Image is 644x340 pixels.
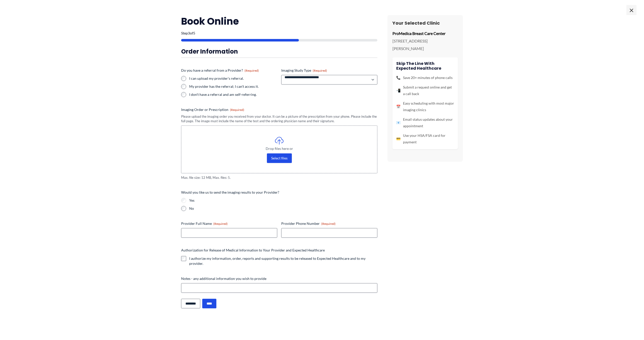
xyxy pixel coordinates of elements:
legend: Would you like us to send the imaging results to your Provider? [181,190,279,195]
span: 📧 [396,119,400,126]
span: × [626,5,636,15]
span: Max. file size: 12 MB, Max. files: 5. [181,175,377,180]
span: (Required) [230,108,244,112]
li: Easy scheduling with most major imaging clinics [396,100,454,113]
legend: Do you have a referral from a Provider? [181,68,259,73]
span: 📅 [396,103,400,110]
label: I can upload my provider's referral. [189,76,277,81]
li: Save 20+ minutes of phone calls [396,74,454,81]
span: Drop files here or [191,147,367,150]
legend: Authorization for Release of Medical Information to Your Provider and Expected Healthcare [181,248,325,253]
label: Yes [189,198,377,203]
label: No [189,206,377,211]
span: (Required) [313,69,327,72]
p: [STREET_ADDRESS][PERSON_NAME] [392,37,458,52]
label: I don't have a referral and am self-referring. [189,92,277,97]
span: (Required) [213,222,228,226]
h3: Your Selected Clinic [392,20,458,26]
label: I authorize my information, order, reports and supporting results to be released to Expected Heal... [189,256,377,266]
span: 📞 [396,74,400,81]
label: Notes - any additional information you wish to provide [181,276,377,281]
label: Provider Full Name [181,221,277,226]
span: (Required) [245,69,259,72]
h3: Order Information [181,48,377,55]
label: Provider Phone Number [281,221,377,226]
span: 📲 [396,87,400,94]
p: Step of [181,31,377,35]
h2: Book Online [181,15,377,27]
li: Use your HSA/FSA card for payment [396,132,454,145]
div: Please upload the imaging order you received from your doctor. It can be a picture of the prescri... [181,114,377,123]
li: Submit a request online and get a call back [396,84,454,97]
span: 5 [193,31,195,35]
label: My provider has the referral; I can't access it. [189,84,277,89]
button: select files, imaging order or prescription(required) [267,153,292,163]
li: Email status updates about your appointment [396,116,454,129]
h4: Skip the line with Expected Healthcare [396,61,454,71]
span: (Required) [321,222,336,226]
label: Imaging Study Type [281,68,377,73]
p: ProMedica Breast Care Center [392,30,458,37]
span: 3 [188,31,190,35]
label: Imaging Order or Prescription [181,107,377,112]
span: 💳 [396,136,400,142]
